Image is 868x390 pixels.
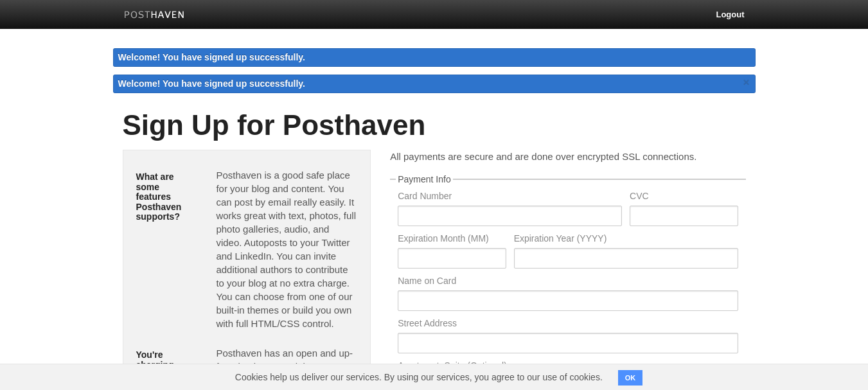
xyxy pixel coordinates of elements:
label: Street Address [398,319,738,331]
label: Expiration Month (MM) [398,234,506,246]
label: CVC [630,191,738,204]
label: Card Number [398,191,622,204]
span: Cookies help us deliver our services. By using our services, you agree to our use of cookies. [222,364,616,390]
label: Apartment, Suite (Optional) [398,361,738,373]
legend: Payment Info [396,175,453,184]
p: All payments are secure and are done over encrypted SSL connections. [390,150,745,163]
h5: What are some features Posthaven supports? [136,172,197,222]
a: × [741,75,752,91]
p: Posthaven is a good safe place for your blog and content. You can post by email really easily. It... [216,168,357,330]
h5: You're charging money. Why? [136,350,197,380]
button: OK [618,370,643,386]
label: Name on Card [398,276,738,288]
label: Expiration Year (YYYY) [514,234,738,246]
span: Welcome! You have signed up successfully. [118,78,306,89]
div: Welcome! You have signed up successfully. [113,48,756,67]
img: Posthaven-bar [124,11,185,21]
h1: Sign Up for Posthaven [123,110,746,141]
